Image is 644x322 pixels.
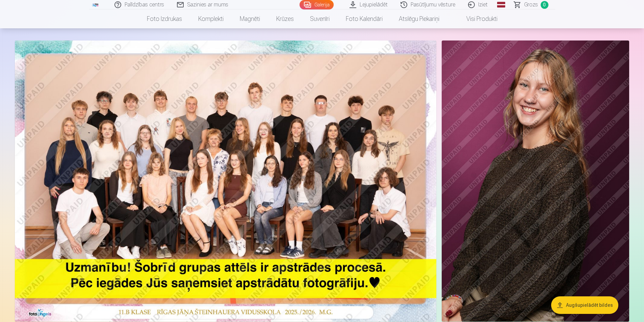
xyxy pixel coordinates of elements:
a: Krūzes [268,9,302,28]
a: Foto kalendāri [338,9,391,28]
a: Visi produkti [447,9,506,28]
a: Komplekti [190,9,232,28]
span: Grozs [524,1,538,9]
img: /fa1 [92,3,99,7]
a: Suvenīri [302,9,338,28]
a: Atslēgu piekariņi [391,9,447,28]
a: Foto izdrukas [139,9,190,28]
a: Magnēti [232,9,268,28]
button: Augšupielādēt bildes [551,296,618,314]
span: 0 [541,1,548,9]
